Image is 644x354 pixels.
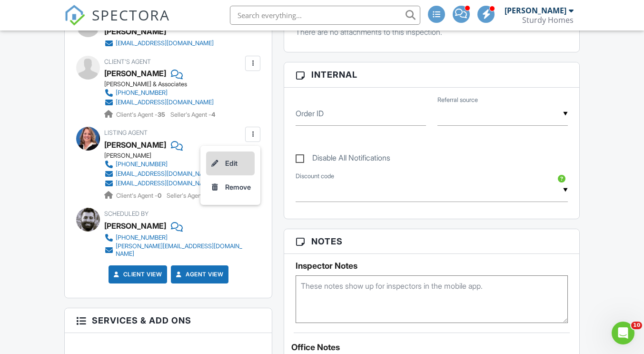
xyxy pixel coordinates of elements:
a: [PHONE_NUMBER] [104,233,243,243]
div: [PHONE_NUMBER] [116,161,168,168]
label: Referral source [437,96,478,104]
div: [PERSON_NAME][EMAIL_ADDRESS][DOMAIN_NAME] [116,243,243,258]
div: [EMAIL_ADDRESS][DOMAIN_NAME] [116,170,214,178]
a: [PERSON_NAME] [104,66,166,81]
a: [PERSON_NAME][EMAIL_ADDRESS][DOMAIN_NAME] [104,243,243,258]
span: 10 [631,322,642,329]
a: [EMAIL_ADDRESS][DOMAIN_NAME] [104,98,214,107]
div: [PERSON_NAME] [505,6,566,15]
label: Disable All Notifications [296,153,390,165]
a: Edit [206,152,255,175]
h5: Inspector Notes [296,261,567,271]
label: Discount code [296,172,334,181]
a: [EMAIL_ADDRESS][DOMAIN_NAME] [104,179,214,188]
span: Seller's Agent - [170,111,215,118]
a: [EMAIL_ADDRESS][DOMAIN_NAME] [104,169,214,179]
span: SPECTORA [92,5,170,25]
a: SPECTORA [64,13,170,33]
h3: Internal [284,62,579,87]
div: [EMAIL_ADDRESS][DOMAIN_NAME] [116,99,214,106]
span: Client's Agent - [116,111,167,118]
strong: 0 [158,192,161,199]
a: Client View [112,270,162,279]
h3: Notes [284,229,579,254]
div: Sturdy Homes [522,15,574,25]
strong: 4 [211,111,215,118]
span: Listing Agent [104,129,148,136]
iframe: Intercom live chat [612,322,634,344]
div: [PERSON_NAME] [104,152,221,160]
a: Remove [206,175,255,199]
a: [PHONE_NUMBER] [104,160,214,169]
div: [EMAIL_ADDRESS][DOMAIN_NAME] [116,180,214,187]
span: Seller's Agent - [167,192,211,199]
a: [PERSON_NAME] [104,138,166,152]
h3: Services & Add ons [65,308,272,333]
p: There are no attachments to this inspection. [296,27,567,37]
a: [PHONE_NUMBER] [104,88,214,98]
div: [EMAIL_ADDRESS][DOMAIN_NAME] [116,40,214,47]
div: [PHONE_NUMBER] [116,89,168,97]
div: Office Notes [291,343,572,352]
a: [EMAIL_ADDRESS][DOMAIN_NAME] [104,39,214,48]
input: Search everything... [230,6,420,25]
strong: 35 [158,111,165,118]
div: [PERSON_NAME] & Associates [104,81,221,88]
div: [PERSON_NAME] [104,219,166,233]
label: Order ID [296,108,324,119]
span: Client's Agent [104,58,151,65]
a: Agent View [174,270,223,279]
span: Client's Agent - [116,192,163,199]
span: Scheduled By [104,210,149,217]
div: [PHONE_NUMBER] [116,234,168,242]
img: The Best Home Inspection Software - Spectora [64,5,85,26]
